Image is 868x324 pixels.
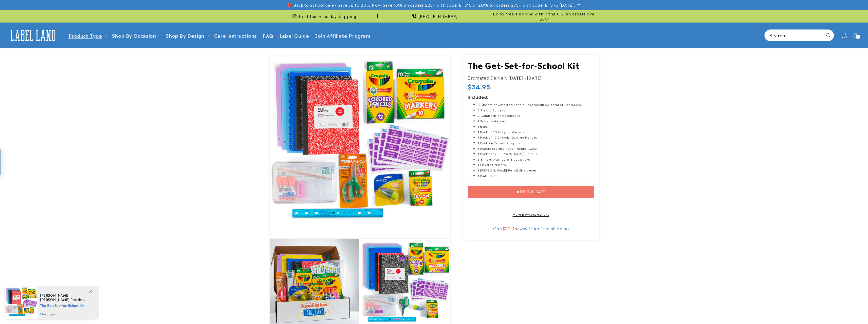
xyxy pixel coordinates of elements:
span: Label Guide [280,32,309,38]
span: FAQ [263,32,273,38]
strong: - [524,74,526,81]
span: $34.95 [468,83,490,90]
img: Label Land [8,28,58,43]
summary: Product Type [65,29,109,41]
a: More payment options [468,212,594,216]
li: 1 Pack of 12 [PERSON_NAME] Pencils [478,151,594,157]
li: 1 Pack 24 Crayola Crayons [478,140,594,146]
a: Label Guide [276,29,312,41]
p: Estimated Delivery: [468,74,594,81]
li: 1 Pink Eraser [478,173,594,179]
button: Search [823,30,834,41]
h1: The Get-Set-for-School Kit [468,60,594,70]
div: Announcement [380,10,488,22]
div: Announcement [269,10,378,22]
li: 2 Composition notebooks [478,113,594,118]
li: 1 Fiskars Scissors [478,162,594,167]
a: Join Affiliate Program [312,29,373,41]
li: 1 Plastic Sterlite Pencil Holder Case [478,146,594,151]
summary: Shop By Occasion [109,29,163,41]
span: [PHONE_NUMBER] [418,14,458,19]
strong: [DATE] [527,74,542,81]
span: 🎒 Back to School Sale - Save up to 20% Now! Save 15% on orders $25+ with code: BTS15 or 20% on or... [287,2,575,7]
li: 1 Pack of 12 Crayola Colored Pencils [478,135,594,140]
summary: Shop By Design [163,29,211,41]
span: 20.05 [505,225,517,231]
span: Join Affiliate Program [315,32,370,38]
a: Care instructions [211,29,260,41]
span: Enjoy free shipping within the U.S. on orders over $50* [490,11,599,21]
li: 3 Elmers Washable Glues Sticks [478,157,594,162]
span: [PERSON_NAME] [PERSON_NAME] Rox the World [40,293,85,306]
li: 1 [PERSON_NAME] Pencil Sharpener [478,167,594,173]
a: Label Land [6,26,60,45]
li: 2 Plastic Folders [478,107,594,113]
li: 1 Spiral Notebook [478,118,594,124]
span: from , purchased [40,293,94,302]
strong: Included: [468,94,488,100]
a: Shop By Design [166,32,204,39]
strong: [DATE] [508,74,523,81]
span: $ [503,225,505,231]
span: Shop By Occasion [112,32,156,38]
span: 1 [857,35,859,39]
div: Only away from free shipping [468,226,594,231]
li: 1 Ruler [478,124,594,129]
span: Care instructions [214,32,257,38]
li: 1 Pack of 10 Crayola Markers [478,129,594,135]
a: Product Type [68,32,102,39]
a: FAQ [260,29,276,41]
li: 3 Sheets of Assorted Labels – personalized, total of 102 labels [478,102,594,107]
span: Next business day shipping [299,14,356,19]
div: Announcement [490,10,599,22]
